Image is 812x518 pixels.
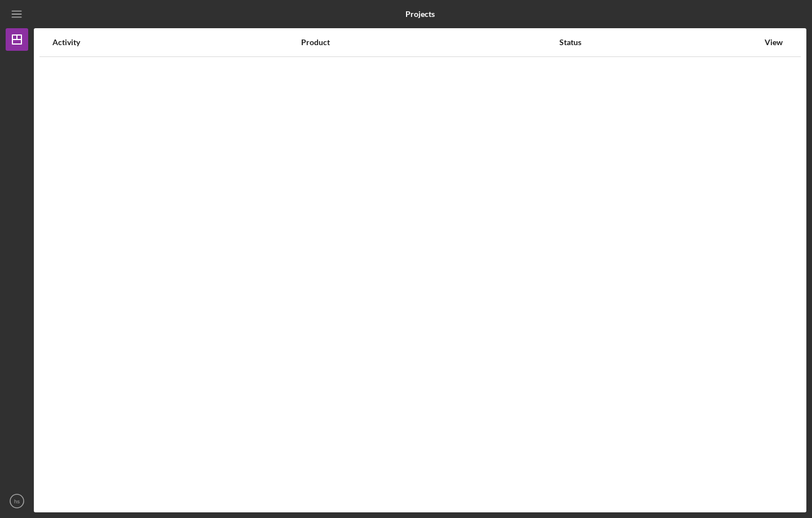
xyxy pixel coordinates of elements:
[559,38,758,47] div: Status
[760,38,788,47] div: View
[301,38,558,47] div: Product
[405,10,435,19] b: Projects
[52,38,300,47] div: Activity
[14,498,20,504] text: hs
[6,490,28,512] button: hs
